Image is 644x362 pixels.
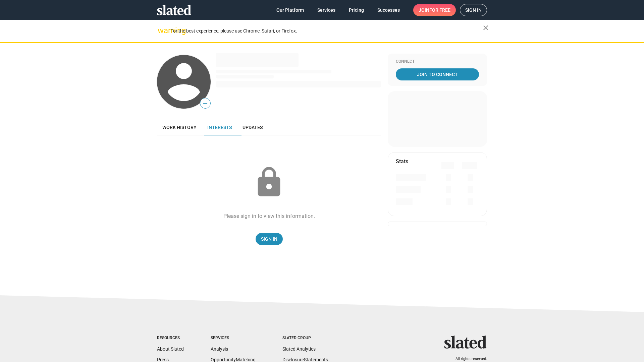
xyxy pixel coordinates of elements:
[343,4,369,16] a: Pricing
[396,68,479,80] a: Join To Connect
[465,4,482,16] span: Sign in
[237,119,268,135] a: Updates
[158,26,166,35] mat-icon: warning
[256,233,283,245] a: Sign In
[157,336,184,341] div: Resources
[377,4,400,16] span: Successes
[207,125,232,130] span: Interests
[252,166,286,199] mat-icon: lock
[413,4,456,16] a: Joinfor free
[271,4,309,16] a: Our Platform
[211,346,228,352] a: Analysis
[396,158,408,165] mat-card-title: Stats
[170,26,483,36] div: For the best experience, please use Chrome, Safari, or Firefox.
[162,125,197,130] span: Work history
[243,125,263,130] span: Updates
[200,99,210,108] span: —
[429,4,450,16] span: for free
[419,4,450,16] span: Join
[276,4,304,16] span: Our Platform
[396,59,479,64] div: Connect
[482,24,490,32] mat-icon: close
[460,4,487,16] a: Sign in
[157,119,202,135] a: Work history
[211,336,256,341] div: Services
[372,4,405,16] a: Successes
[223,213,315,220] div: Please sign in to view this information.
[261,233,277,245] span: Sign In
[397,68,478,80] span: Join To Connect
[349,4,364,16] span: Pricing
[317,4,335,16] span: Services
[282,336,328,341] div: Slated Group
[202,119,237,135] a: Interests
[282,346,316,352] a: Slated Analytics
[312,4,341,16] a: Services
[157,346,184,352] a: About Slated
